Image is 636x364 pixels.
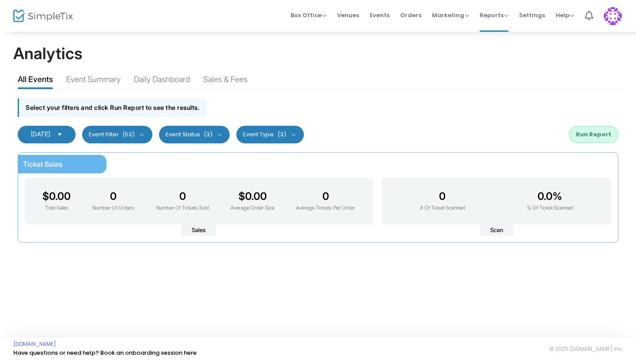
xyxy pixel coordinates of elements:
[92,204,134,212] p: Number Of Orders
[420,190,465,203] h3: 0
[231,204,274,212] p: Average Order Size
[480,225,514,236] span: Scan
[156,190,209,203] h3: 0
[31,130,50,138] span: [DATE]
[92,190,134,203] h3: 0
[13,44,623,63] h1: Analytics
[134,73,190,89] div: Daily Dashboard
[569,126,618,143] button: Run Report
[519,4,545,26] span: Settings
[291,11,326,19] span: Box Office
[156,204,209,212] p: Number Of Tickets Sold
[66,73,121,89] div: Event Summary
[181,225,216,236] span: Sales
[236,126,304,143] button: Event Type(3)
[53,131,66,138] button: Select
[204,131,212,138] span: (3)
[549,345,623,353] span: © 2025 [DOMAIN_NAME] Inc.
[370,4,390,26] span: Events
[13,349,197,357] a: Have questions or need help? Book an onboarding session here
[23,160,62,169] span: Ticket Sales
[527,190,573,203] h3: 0.0%
[18,73,53,89] div: All Events
[480,11,508,19] span: Reports
[82,126,152,143] button: Event Filter(53)
[527,204,573,212] p: % Of Ticket Scanned
[296,204,355,212] p: Average Tickets Per Order
[42,204,71,212] p: Total Sales
[296,190,355,203] h3: 0
[337,4,359,26] span: Venues
[42,190,71,203] h3: $0.00
[18,98,206,116] div: Select your filters and click Run Report to see the results.
[556,11,574,19] span: Help
[122,131,135,138] span: (53)
[13,341,56,348] a: [DOMAIN_NAME]
[231,190,274,203] h3: $0.00
[420,204,465,212] p: # Of Ticket Scanned
[400,4,421,26] span: Orders
[159,126,230,143] button: Event Status(3)
[277,131,286,138] span: (3)
[203,73,248,89] div: Sales & Fees
[432,11,469,19] span: Marketing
